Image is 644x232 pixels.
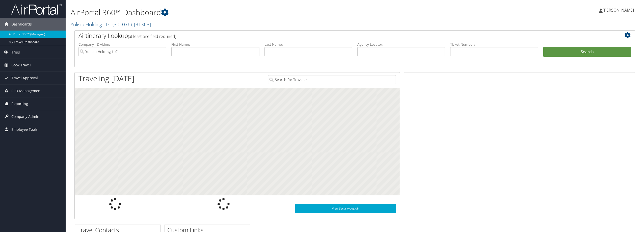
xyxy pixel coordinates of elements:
label: Company - Division: [78,42,166,47]
span: ( 301076 ) [113,21,132,28]
button: Search [543,47,631,57]
label: Last Name: [264,42,352,47]
span: [PERSON_NAME] [603,7,634,13]
span: Dashboards [11,18,32,31]
span: , [ 31363 ] [132,21,151,28]
label: First Name: [171,42,259,47]
span: (at least one field required) [128,34,176,39]
span: Risk Management [11,85,42,97]
span: Reporting [11,97,28,110]
label: Ticket Number: [450,42,538,47]
label: Agency Locator: [357,42,445,47]
h1: AirPortal 360™ Dashboard [71,7,449,18]
span: Employee Tools [11,123,38,136]
a: Yulista Holding LLC [71,21,151,28]
span: Book Travel [11,59,31,71]
h1: Traveling [DATE] [78,73,135,84]
a: View SecurityLogic® [295,204,396,213]
input: Search for Traveler [268,75,396,84]
h2: Airtinerary Lookup [78,31,584,40]
span: Trips [11,46,20,59]
span: Travel Approval [11,72,38,84]
a: [PERSON_NAME] [599,3,639,18]
img: airportal-logo.png [11,3,62,15]
span: Company Admin [11,110,39,123]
